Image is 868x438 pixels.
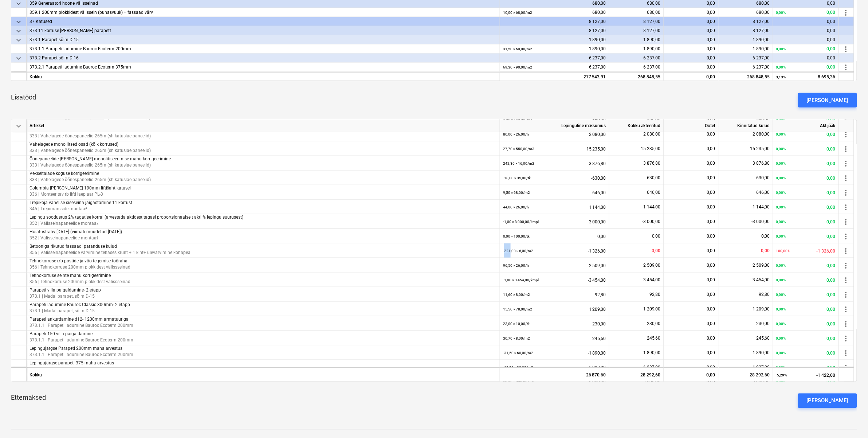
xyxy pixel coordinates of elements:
div: 8 127,00 [719,26,773,35]
div: 277 543,91 [500,72,609,81]
div: 8 127,00 [500,26,609,35]
div: 3 876,80 [503,156,606,171]
small: 0,00% [776,278,786,282]
p: Tehnokorruse r/b postide ja vöö tegemise tööraha [30,258,497,264]
div: 2 509,00 [503,258,606,273]
div: 373.1 Parapetisõlm D-15 [30,35,497,44]
span: 245,60 [647,336,661,341]
div: 0,00 [776,273,836,288]
span: more_vert [842,188,851,197]
p: Trepikoja vahelise siseseina jäigastamine 11 korrust [30,200,497,206]
span: 1 209,00 [753,306,770,312]
span: -3 454,00 [643,277,661,282]
div: 0,00 [776,287,836,302]
div: 0,00 [776,200,836,215]
span: 6 237,00 [753,64,770,70]
small: 0,00% [776,205,786,209]
span: 0,00 [707,248,715,253]
span: keyboard_arrow_down [14,27,23,35]
small: -221,00 × 6,00 / m2 [503,249,533,253]
div: 373.2 Parapetisõlm D-16 [30,54,497,63]
p: 352 | Välisseinapaneelide montaaž [30,235,497,241]
p: Vahelagede monoliitsed osad (kõik korrused) [30,141,497,148]
div: 0,00 [776,63,836,72]
span: more_vert [842,349,851,357]
div: 1 890,00 [500,35,609,44]
small: -69,30 × 90,00 / m2 [503,365,533,369]
div: 0,00 [776,229,836,244]
small: 0,00% [776,293,786,297]
span: keyboard_arrow_down [14,54,23,63]
small: 0,00% [776,191,786,195]
div: 0,00 [664,54,719,63]
span: -3 000,00 [643,219,661,224]
div: 8 695,36 [776,73,836,82]
div: 0,00 [776,171,836,185]
span: more_vert [842,247,851,255]
div: 0,00 [773,35,839,44]
p: Lisatööd [11,93,36,102]
p: 352 | Välisseinapaneelide montaaž [30,220,497,227]
p: Parapeti 150 villa paigaldamine [30,331,497,337]
small: 44,00 × 26,00 / h [503,205,529,209]
small: 100,00% [776,249,790,253]
span: more_vert [842,145,851,153]
span: 15 235,00 [641,146,661,151]
p: 373.1.1 | Parapeti ladumine Bauroc Ecoterm 200mm [30,352,497,358]
span: 0,00 [707,350,715,355]
small: 69,30 × 90,00 / m2 [503,65,532,69]
span: 680,00 [647,10,661,15]
span: 0,00 [707,64,715,70]
p: 333 | Vahelagede õõnespaneelid 265m (sh katuslae paneelid) [30,177,497,183]
span: 0,00 [761,248,770,253]
div: Ootel [664,120,719,132]
p: Parapeti ladumine Bauroc Classic 300mm- 2 etapp [30,302,497,308]
div: 646,00 [503,185,606,200]
span: 0,00 [707,292,715,297]
span: keyboard_arrow_down [14,122,23,130]
span: -1 890,00 [643,350,661,355]
div: 0,00 [664,35,719,44]
div: 0,00 [776,302,836,317]
small: -1,00 × 3 454,00 / kmpl [503,278,539,282]
p: 333 | Vahelagede õõnespaneelid 265m (sh katuslae paneelid) [30,148,497,154]
span: 0,00 [707,277,715,282]
div: 8 127,00 [719,17,773,26]
div: 0,00 [776,345,836,360]
div: 8 127,00 [500,17,609,26]
div: -3 000,00 [503,214,606,229]
small: 0,00% [776,11,786,15]
span: 1 144,00 [753,204,770,210]
div: 6 237,00 [719,54,773,63]
div: 26 870,60 [500,367,609,382]
p: Betooniga rikutud fassaadi paranduse kulud [30,243,497,250]
span: more_vert [842,159,851,168]
p: Hoiatustrahv [DATE] (viimati muudetud [DATE]) [30,229,497,235]
span: more_vert [842,63,851,72]
span: 92,80 [650,292,661,297]
div: 0,00 [776,214,836,229]
span: 2 080,00 [753,132,770,137]
div: 0,00 [776,185,836,200]
span: more_vert [842,320,851,328]
span: more_vert [842,261,851,270]
small: 0,00% [776,161,786,165]
span: 2 080,00 [644,132,661,137]
div: 8 127,00 [609,17,664,26]
div: 0,00 [773,17,839,26]
div: 0,00 [776,8,836,17]
span: -6 237,00 [643,365,661,370]
small: 0,00% [776,220,786,224]
small: 0,00% [776,307,786,311]
div: 15 235,00 [503,141,606,156]
small: 10,00 × 68,00 / m2 [503,11,532,15]
div: Kokku [27,367,500,382]
div: [PERSON_NAME] [807,95,848,105]
span: -630,00 [646,175,661,180]
span: 230,00 [757,321,770,326]
div: Kokku [27,72,500,81]
small: 23,00 × 10,00 / tk [503,322,530,326]
div: 373.1.1 Parapeti ladumine Bauroc Ecoterm 200mm [30,44,497,54]
div: 1 209,00 [503,302,606,317]
div: Chat Widget [832,403,868,438]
